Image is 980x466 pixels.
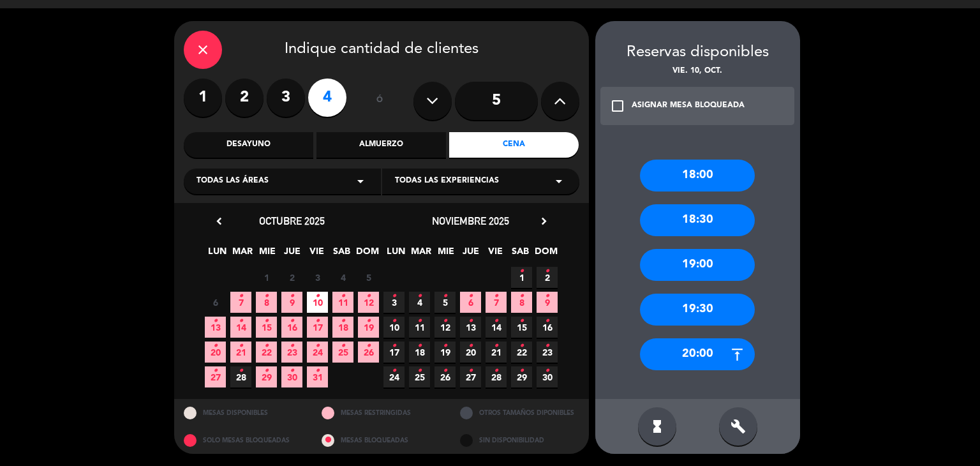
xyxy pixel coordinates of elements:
i: • [417,361,422,381]
i: • [264,336,269,356]
div: vie. 10, oct. [595,65,800,78]
span: 2 [537,267,558,288]
span: JUE [460,244,481,265]
span: MIE [256,244,278,265]
label: 1 [184,79,222,117]
i: • [392,336,396,356]
i: • [417,311,422,331]
span: DOM [535,244,556,265]
i: • [519,361,524,381]
i: • [213,361,218,381]
span: 22 [511,342,532,363]
span: 15 [511,317,532,338]
span: octubre 2025 [259,214,325,227]
span: Todas las experiencias [395,175,499,188]
i: • [213,311,218,331]
span: 23 [281,342,302,363]
i: • [545,261,549,282]
span: 18 [332,317,353,338]
div: Cena [449,132,579,158]
span: Todas las áreas [197,175,269,188]
i: • [519,311,524,331]
i: • [341,286,345,306]
i: • [366,286,371,306]
i: • [392,311,396,331]
i: • [290,286,294,306]
i: • [443,286,447,306]
span: 20 [460,342,481,363]
i: • [264,361,269,381]
div: OTROS TAMAÑOS DIPONIBLES [450,399,589,426]
span: JUE [281,244,302,265]
span: MAR [232,244,253,265]
span: 10 [383,317,405,338]
i: • [468,311,473,331]
i: • [341,311,345,331]
div: MESAS RESTRINGIDAS [312,399,450,426]
span: 30 [281,366,302,387]
i: • [443,311,447,331]
span: 13 [205,317,226,338]
span: LUN [207,244,228,265]
span: LUN [385,244,406,265]
i: • [366,336,371,356]
i: • [443,336,447,356]
span: 26 [434,366,456,387]
i: • [519,336,524,356]
div: MESAS BLOQUEADAS [312,426,450,454]
span: 5 [434,292,456,313]
i: • [494,311,498,331]
div: MESAS DISPONIBLES [174,399,313,426]
i: • [545,311,549,331]
span: 27 [460,366,481,387]
i: chevron_left [212,214,226,228]
i: • [341,336,345,356]
span: 17 [383,342,405,363]
div: Desayuno [184,132,313,158]
span: 5 [358,267,379,288]
span: 13 [460,317,481,338]
span: 6 [205,292,226,313]
span: 11 [409,317,430,338]
span: 3 [383,292,405,313]
i: close [195,42,211,57]
i: • [545,286,549,306]
span: 12 [358,292,379,313]
span: 24 [307,342,328,363]
label: 4 [308,79,346,117]
i: • [239,286,243,306]
span: 28 [486,366,507,387]
span: VIE [306,244,327,265]
span: 14 [486,317,507,338]
i: • [545,336,549,356]
span: 6 [460,292,481,313]
span: 29 [511,366,532,387]
i: • [315,311,320,331]
span: 26 [358,342,379,363]
i: • [239,311,243,331]
span: 25 [409,366,430,387]
span: noviembre 2025 [432,214,509,227]
span: 9 [537,292,558,313]
i: • [545,361,549,381]
span: 29 [256,366,277,387]
div: SOLO MESAS BLOQUEADAS [174,426,313,454]
span: 4 [409,292,430,313]
span: 18 [409,342,430,363]
i: hourglass_full [650,419,665,434]
span: 7 [230,292,251,313]
i: • [468,361,473,381]
i: • [417,286,422,306]
i: • [239,361,243,381]
i: • [315,361,320,381]
span: 9 [281,292,302,313]
div: 18:30 [640,204,755,236]
span: 4 [332,267,353,288]
div: 19:00 [640,249,755,281]
label: 2 [225,79,264,117]
span: 30 [537,366,558,387]
span: 10 [307,292,328,313]
div: ó [359,79,401,123]
i: • [290,336,294,356]
i: build [731,419,746,434]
